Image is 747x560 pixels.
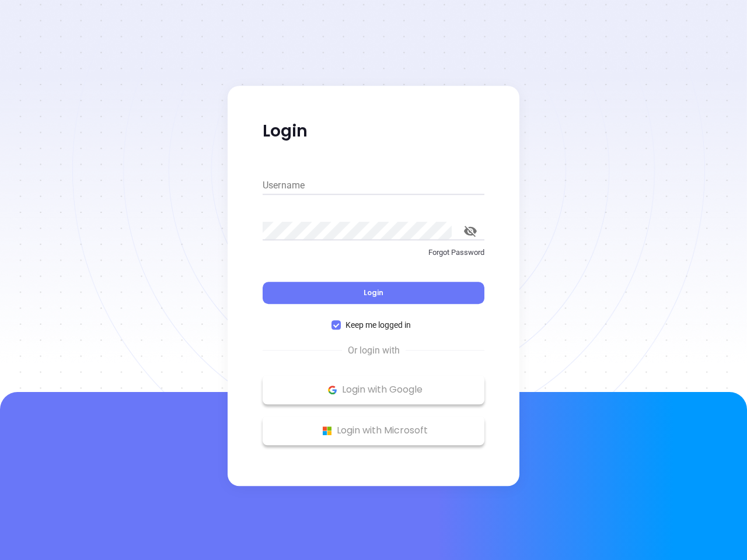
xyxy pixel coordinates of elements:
p: Login with Microsoft [268,422,479,439]
span: Or login with [342,344,406,358]
p: Login with Google [268,381,479,398]
img: Microsoft Logo [320,423,334,438]
a: Forgot Password [263,247,484,268]
img: Google Logo [325,383,340,397]
button: Microsoft Logo Login with Microsoft [263,416,484,445]
span: Login [364,288,383,297]
button: toggle password visibility [456,217,484,245]
span: Keep me logged in [341,318,416,331]
button: Google Logo Login with Google [263,375,484,404]
p: Forgot Password [263,247,484,258]
button: Login [263,282,484,304]
p: Login [263,121,484,142]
